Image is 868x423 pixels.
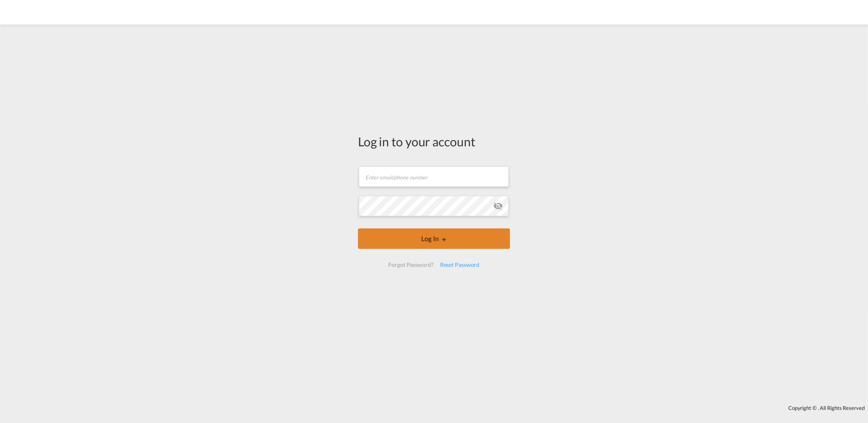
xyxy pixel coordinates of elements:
[385,257,436,272] div: Forgot Password?
[358,133,510,150] div: Log in to your account
[437,257,483,272] div: Reset Password
[358,228,510,249] button: LOGIN
[359,166,509,187] input: Enter email/phone number
[493,201,503,211] md-icon: icon-eye-off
